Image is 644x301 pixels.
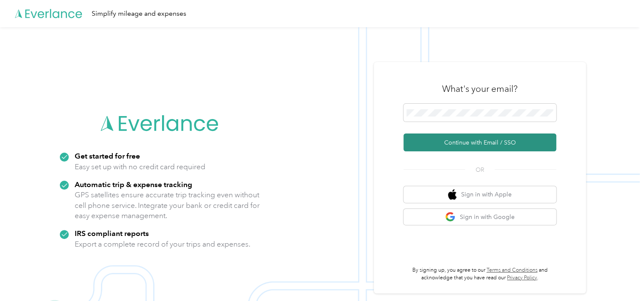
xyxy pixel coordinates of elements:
[403,267,556,281] p: By signing up, you agree to our and acknowledge that you have read our .
[403,133,556,151] button: Continue with Email / SSO
[465,165,495,174] span: OR
[92,9,186,19] div: Simplify mileage and expenses
[507,275,537,281] a: Privacy Policy
[75,162,205,172] p: Easy set up with no credit card required
[403,186,556,203] button: apple logoSign in with Apple
[487,267,538,273] a: Terms and Conditions
[445,212,456,222] img: google logo
[75,180,192,189] strong: Automatic trip & expense tracking
[442,83,518,95] h3: What's your email?
[75,151,140,160] strong: Get started for free
[75,190,260,221] p: GPS satellites ensure accurate trip tracking even without cell phone service. Integrate your bank...
[403,209,556,225] button: google logoSign in with Google
[75,239,250,250] p: Export a complete record of your trips and expenses.
[448,189,456,200] img: apple logo
[75,229,149,238] strong: IRS compliant reports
